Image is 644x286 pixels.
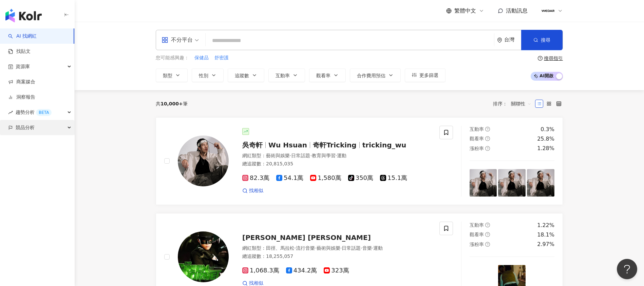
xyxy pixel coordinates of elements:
div: 1.28% [537,145,554,152]
img: KOL Avatar [178,231,229,282]
span: · [295,245,296,251]
img: logo [5,9,42,22]
button: 互動率 [268,68,305,82]
span: 追蹤數 [235,73,249,78]
span: 田徑、馬拉松 [266,245,295,251]
span: 吳奇軒 [242,141,263,149]
span: 434.2萬 [286,267,317,274]
div: 0.3% [541,126,554,133]
div: 網紅類型 ： [242,152,431,159]
div: 總追蹤數 ： 18,255,057 [242,253,431,260]
img: post-image [527,169,554,197]
span: 舒密護 [214,55,229,61]
span: [PERSON_NAME] [PERSON_NAME] [242,233,371,242]
span: · [310,153,311,158]
button: 類型 [156,68,188,82]
img: post-image [470,169,497,197]
img: 07016.png [542,4,554,17]
span: 日常話題 [342,245,361,251]
span: Wu Hsuan [268,141,307,149]
span: question-circle [485,136,490,141]
button: 追蹤數 [228,68,264,82]
span: 互動率 [470,126,484,132]
span: 10,000+ [160,101,183,106]
span: 類型 [163,73,172,78]
span: 15.1萬 [380,175,407,182]
span: 趨勢分析 [16,105,52,120]
button: 保健品 [194,54,209,62]
span: question-circle [485,223,490,227]
div: 排序： [493,98,535,109]
span: 合作費用預估 [357,73,385,78]
span: 運動 [373,245,383,251]
span: 教育與學習 [312,153,336,158]
span: 競品分析 [16,120,35,135]
span: 保健品 [194,55,209,61]
span: 漲粉率 [470,242,484,247]
div: 台灣 [504,37,521,43]
span: rise [8,110,13,115]
span: 奇軒Tricking [313,141,357,149]
div: 不分平台 [162,35,193,45]
span: 資源庫 [16,59,30,74]
span: question-circle [485,242,490,247]
span: 觀看率 [470,136,484,141]
span: · [315,245,316,251]
span: question-circle [485,146,490,151]
a: 找貼文 [8,48,31,55]
a: 商案媒合 [8,79,35,85]
span: 日常話題 [291,153,310,158]
div: 共 筆 [156,101,188,106]
span: · [361,245,362,251]
div: 18.1% [537,231,554,239]
button: 觀看率 [309,68,346,82]
span: 藝術與娛樂 [266,153,290,158]
span: question-circle [485,127,490,131]
div: 搜尋指引 [544,56,563,61]
div: 1.22% [537,222,554,229]
span: 觀看率 [470,232,484,237]
span: 1,068.3萬 [242,267,279,274]
span: 互動率 [470,222,484,228]
div: 25.8% [537,135,554,143]
span: 流行音樂 [296,245,315,251]
span: 互動率 [276,73,290,78]
button: 性別 [192,68,224,82]
a: 洞察報告 [8,94,35,101]
span: · [290,153,291,158]
span: 運動 [337,153,346,158]
span: 1,580萬 [310,175,341,182]
span: 54.1萬 [276,175,303,182]
span: appstore [162,37,168,43]
span: · [340,245,342,251]
img: KOL Avatar [178,136,229,186]
div: 總追蹤數 ： 20,815,035 [242,161,431,167]
span: 350萬 [348,175,373,182]
button: 搜尋 [521,30,563,50]
span: 性別 [199,73,208,78]
button: 合作費用預估 [350,68,401,82]
span: 找相似 [249,187,263,194]
iframe: Help Scout Beacon - Open [617,259,637,279]
span: 您可能感興趣： [156,55,189,61]
span: 323萬 [324,267,349,274]
span: 音樂 [362,245,372,251]
span: · [372,245,373,251]
a: KOL Avatar吳奇軒Wu Hsuan奇軒Trickingtricking_wu網紅類型：藝術與娛樂·日常話題·教育與學習·運動總追蹤數：20,815,03582.3萬54.1萬1,580萬... [156,117,563,205]
span: 觀看率 [316,73,330,78]
a: searchAI 找網紅 [8,33,37,40]
button: 更多篩選 [405,68,446,82]
img: post-image [498,169,526,197]
span: · [336,153,337,158]
div: 網紅類型 ： [242,245,431,252]
span: 活動訊息 [506,7,528,14]
span: environment [497,38,502,43]
span: 更多篩選 [419,73,438,78]
span: 搜尋 [541,37,550,43]
div: BETA [36,109,52,116]
span: question-circle [538,56,543,61]
button: 舒密護 [214,54,229,62]
span: 藝術與娛樂 [317,245,340,251]
span: 82.3萬 [242,175,269,182]
div: 2.97% [537,241,554,248]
